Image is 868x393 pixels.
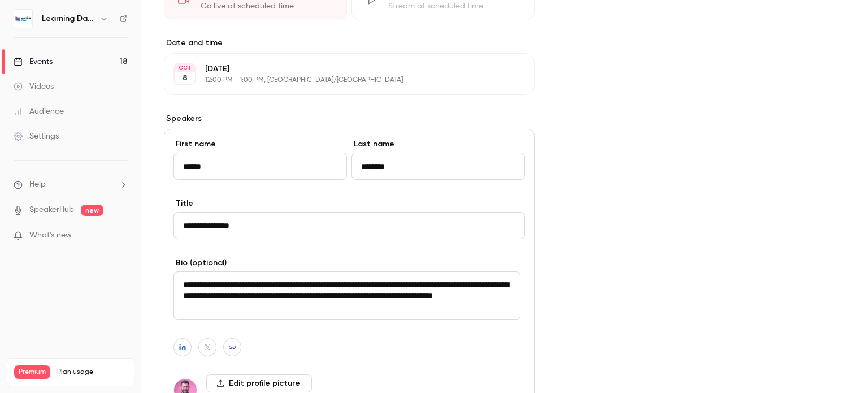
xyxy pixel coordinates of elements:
[114,231,128,241] iframe: Noticeable Trigger
[57,368,127,377] span: Plan usage
[351,139,525,150] label: Last name
[14,10,32,28] img: Learning Days
[183,72,188,84] p: 8
[175,64,195,72] div: OCT
[173,139,347,150] label: First name
[164,37,535,49] label: Date and time
[173,198,525,209] label: Title
[388,1,520,12] div: Stream at scheduled time
[14,81,54,92] div: Videos
[29,179,46,191] span: Help
[14,56,53,67] div: Events
[81,205,103,216] span: new
[14,365,50,379] span: Premium
[205,63,475,75] p: [DATE]
[42,13,95,24] h6: Learning Days
[201,1,333,12] div: Go live at scheduled time
[205,76,475,85] p: 12:00 PM - 1:00 PM, [GEOGRAPHIC_DATA]/[GEOGRAPHIC_DATA]
[14,179,128,191] li: help-dropdown-opener
[14,131,59,142] div: Settings
[29,204,74,216] a: SpeakerHub
[29,230,72,241] span: What's new
[164,113,535,124] label: Speakers
[206,374,312,392] label: Edit profile picture
[14,106,64,117] div: Audience
[173,257,525,269] label: Bio (optional)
